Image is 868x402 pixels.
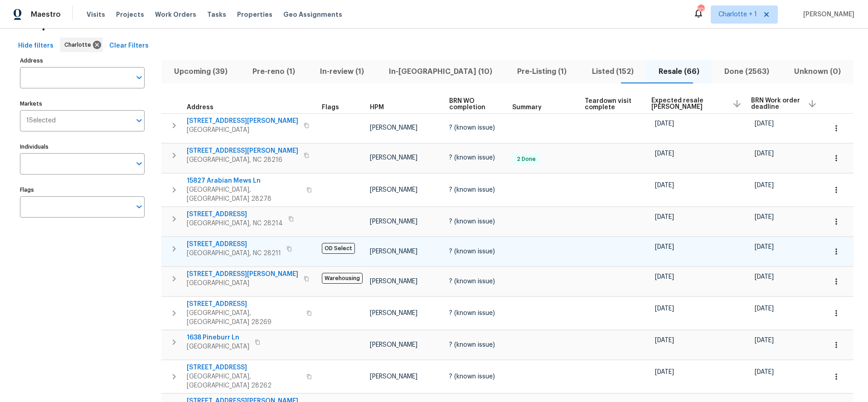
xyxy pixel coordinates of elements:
[106,38,152,54] button: Clear Filters
[187,176,301,185] span: 15827 Arabian Mews Ln
[18,40,53,52] span: Hide filters
[109,40,149,52] span: Clear Filters
[449,310,495,316] span: ? (known issue)
[651,97,725,110] span: Expected resale [PERSON_NAME]
[655,305,674,312] span: [DATE]
[187,342,249,351] span: [GEOGRAPHIC_DATA]
[449,98,497,111] span: BRN WO completion
[655,182,674,189] span: [DATE]
[585,65,640,78] span: Listed (152)
[800,10,854,19] span: [PERSON_NAME]
[283,10,342,19] span: Geo Assignments
[187,116,298,126] span: [STREET_ADDRESS][PERSON_NAME]
[187,372,301,390] span: [GEOGRAPHIC_DATA], [GEOGRAPHIC_DATA] 28262
[237,10,272,19] span: Properties
[755,182,774,189] span: [DATE]
[755,369,774,375] span: [DATE]
[449,155,495,161] span: ? (known issue)
[245,65,302,78] span: Pre-reno (1)
[133,200,145,213] button: Open
[655,244,674,250] span: [DATE]
[755,274,774,280] span: [DATE]
[755,150,774,157] span: [DATE]
[187,333,249,342] span: 1638 Pineburr Ln
[187,104,213,111] span: Address
[787,65,848,78] span: Unknown (0)
[370,125,417,131] span: [PERSON_NAME]
[449,187,495,193] span: ? (known issue)
[655,274,674,280] span: [DATE]
[755,214,774,220] span: [DATE]
[167,65,234,78] span: Upcoming (39)
[133,157,145,170] button: Open
[187,219,283,228] span: [GEOGRAPHIC_DATA], NC 28214
[751,97,800,110] span: BRN Work order deadline
[370,342,417,348] span: [PERSON_NAME]
[382,65,499,78] span: In-[GEOGRAPHIC_DATA] (10)
[187,249,281,258] span: [GEOGRAPHIC_DATA], NC 28211
[755,121,774,127] span: [DATE]
[370,155,417,161] span: [PERSON_NAME]
[15,38,57,54] button: Hide filters
[510,65,574,78] span: Pre-Listing (1)
[655,214,674,220] span: [DATE]
[655,121,674,127] span: [DATE]
[370,278,417,285] span: [PERSON_NAME]
[187,126,298,135] span: [GEOGRAPHIC_DATA]
[449,278,495,285] span: ? (known issue)
[313,65,371,78] span: In-review (1)
[513,155,539,163] span: 2 Done
[698,5,704,15] div: 103
[655,369,674,375] span: [DATE]
[755,305,774,312] span: [DATE]
[26,117,56,125] span: 1 Selected
[370,218,417,225] span: [PERSON_NAME]
[449,125,495,131] span: ? (known issue)
[718,65,776,78] span: Done (2563)
[187,300,301,309] span: [STREET_ADDRESS]
[187,146,298,155] span: [STREET_ADDRESS][PERSON_NAME]
[207,11,226,18] span: Tasks
[187,185,301,203] span: [GEOGRAPHIC_DATA], [GEOGRAPHIC_DATA] 28278
[449,218,495,225] span: ? (known issue)
[755,337,774,344] span: [DATE]
[20,58,145,63] label: Address
[449,373,495,380] span: ? (known issue)
[87,10,105,19] span: Visits
[655,150,674,157] span: [DATE]
[585,98,636,111] span: Teardown visit complete
[20,101,145,107] label: Markets
[322,273,363,284] span: Warehousing
[187,309,301,327] span: [GEOGRAPHIC_DATA], [GEOGRAPHIC_DATA] 28269
[370,310,417,316] span: [PERSON_NAME]
[20,187,145,193] label: Flags
[449,248,495,255] span: ? (known issue)
[155,10,196,19] span: Work Orders
[370,373,417,380] span: [PERSON_NAME]
[755,244,774,250] span: [DATE]
[187,155,298,165] span: [GEOGRAPHIC_DATA], NC 28216
[64,40,95,49] span: Charlotte
[370,248,417,255] span: [PERSON_NAME]
[187,210,283,219] span: [STREET_ADDRESS]
[718,10,757,19] span: Charlotte + 1
[187,363,301,372] span: [STREET_ADDRESS]
[370,187,417,193] span: [PERSON_NAME]
[322,104,339,111] span: Flags
[655,337,674,344] span: [DATE]
[116,10,144,19] span: Projects
[133,71,145,84] button: Open
[449,342,495,348] span: ? (known issue)
[370,104,384,111] span: HPM
[187,240,281,249] span: [STREET_ADDRESS]
[187,270,298,279] span: [STREET_ADDRESS][PERSON_NAME]
[31,10,61,19] span: Maestro
[322,243,355,254] span: OD Select
[60,38,103,52] div: Charlotte
[651,65,706,78] span: Resale (66)
[512,104,542,111] span: Summary
[187,279,298,288] span: [GEOGRAPHIC_DATA]
[20,144,145,150] label: Individuals
[133,114,145,127] button: Open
